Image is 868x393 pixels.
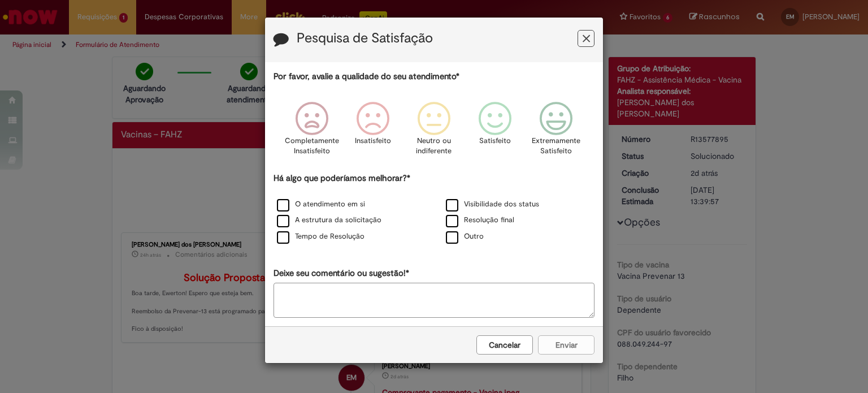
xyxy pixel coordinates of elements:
[446,215,514,226] label: Resolução final
[405,93,463,171] div: Neutro ou indiferente
[344,93,402,171] div: Insatisfeito
[274,71,459,83] label: Por favor, avalie a qualidade do seu atendimento*
[274,172,594,245] div: Há algo que poderíamos melhorar?*
[527,93,585,171] div: Extremamente Satisfeito
[283,93,340,171] div: Completamente Insatisfeito
[532,136,580,157] p: Extremamente Satisfeito
[285,136,339,157] p: Completamente Insatisfeito
[414,136,454,157] p: Neutro ou indiferente
[479,136,511,146] p: Satisfeito
[355,136,391,146] p: Insatisfeito
[277,215,381,226] label: A estrutura da solicitação
[297,31,433,46] label: Pesquisa de Satisfação
[277,199,365,210] label: O atendimento em si
[466,93,524,171] div: Satisfeito
[476,335,533,355] button: Cancelar
[274,267,409,279] label: Deixe seu comentário ou sugestão!*
[446,231,484,242] label: Outro
[446,199,539,210] label: Visibilidade dos status
[277,231,364,242] label: Tempo de Resolução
